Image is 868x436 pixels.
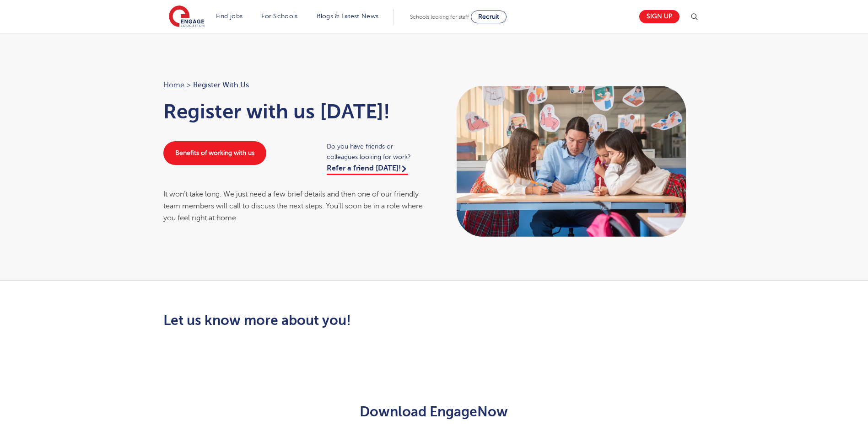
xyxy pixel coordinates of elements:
a: Home [163,81,184,89]
span: Recruit [478,13,499,20]
a: Blogs & Latest News [317,13,379,20]
a: Find jobs [216,13,243,20]
h2: Download EngageNow [210,404,658,420]
span: Schools looking for staff [410,14,469,20]
a: Recruit [471,11,507,23]
h1: Register with us [DATE]! [163,100,425,123]
h2: Let us know more about you! [163,313,520,328]
img: Engage Education [169,5,205,28]
div: It won’t take long. We just need a few brief details and then one of our friendly team members wi... [163,188,425,224]
a: Refer a friend [DATE]! [327,164,408,175]
span: Register with us [193,79,249,91]
span: Do you have friends or colleagues looking for work? [327,141,425,162]
nav: breadcrumb [163,79,425,91]
a: Benefits of working with us [163,141,266,165]
a: For Schools [261,13,297,20]
span: > [187,81,191,89]
a: Sign up [639,10,679,23]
